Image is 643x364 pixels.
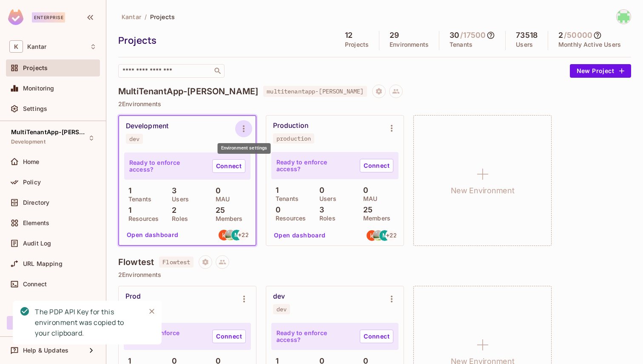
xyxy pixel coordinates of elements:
button: Environment settings [383,291,400,308]
div: production [276,135,311,142]
p: 0 [315,186,324,195]
div: Development [126,122,168,130]
p: MAU [359,195,377,202]
li: / [145,13,147,21]
span: + 22 [238,232,248,238]
p: 2 Environments [118,101,631,107]
div: dev [273,292,285,301]
p: Members [359,215,390,222]
span: Connect [23,281,47,288]
span: Projects [150,13,175,21]
span: MultiTenantApp-[PERSON_NAME] [11,129,88,135]
img: mk4mbgp@gmail.com [225,230,236,240]
span: M [382,232,387,238]
a: Connect [212,159,245,173]
span: + 22 [386,232,396,238]
button: Environment settings [235,120,252,137]
a: Connect [360,159,393,172]
p: Tenants [450,41,472,48]
h1: New Environment [451,184,515,197]
p: Tenants [124,196,151,203]
p: Environments [390,41,429,48]
span: Workspace: Kantar [27,43,46,50]
p: 0 [271,206,281,214]
p: Users [516,41,533,48]
h5: 12 [345,31,353,40]
div: dev [276,306,287,313]
span: Policy [23,179,41,186]
p: 25 [359,206,373,214]
p: Ready to enforce access? [276,159,353,172]
span: Kantar [122,13,141,21]
img: mk4mbgp@gmail.com [373,230,384,241]
p: Users [168,196,189,203]
span: Projects [23,65,48,71]
h5: / 50000 [564,31,592,40]
div: Production [273,121,308,130]
p: Tenants [271,195,299,202]
p: 2 Environments [118,271,631,278]
img: ritik.gariya@kantar.com [617,10,631,24]
img: getkumareshan@gmail.com [367,230,377,241]
p: 25 [211,206,225,214]
p: MAU [211,196,230,203]
a: Connect [212,330,246,343]
img: getkumareshan@gmail.com [219,230,229,240]
span: multitenantapp-[PERSON_NAME] [263,86,367,97]
p: Ready to enforce access? [129,330,205,343]
img: SReyMgAAAABJRU5ErkJggg== [8,9,23,25]
p: Monthly Active Users [558,41,621,48]
button: Close [145,305,158,318]
div: Environment settings [218,143,271,154]
h4: Flowtest [118,257,154,267]
p: 3 [168,186,176,195]
h5: 30 [450,31,459,40]
p: Members [211,215,243,222]
button: New Project [570,64,631,78]
button: Environment settings [236,291,253,308]
span: Project settings [199,260,212,268]
p: 1 [124,206,131,214]
h5: 73518 [516,31,538,40]
button: Environment settings [383,120,400,137]
div: Enterprise [32,12,65,23]
span: Audit Log [23,240,51,247]
div: The PDP API Key for this environment was copied to your clipboard. [35,307,139,339]
p: Projects [345,41,369,48]
p: 0 [359,186,368,195]
div: Prod [125,292,141,301]
p: 1 [124,186,131,195]
h4: MultiTenantApp-[PERSON_NAME] [118,86,258,96]
p: 3 [315,206,324,214]
div: dev [129,135,139,142]
span: Flowtest [159,257,193,268]
p: 0 [211,186,221,195]
p: Users [315,195,336,202]
h5: / 17500 [460,31,486,40]
span: Home [23,158,40,165]
p: Resources [124,215,159,222]
h5: 2 [558,31,563,40]
span: K [9,40,23,53]
div: Projects [118,34,330,47]
span: Elements [23,220,49,226]
span: Directory [23,199,49,206]
p: Roles [315,215,336,222]
p: 2 [168,206,176,214]
p: Resources [271,215,306,222]
span: Project settings [372,89,386,97]
span: URL Mapping [23,260,63,267]
p: 1 [271,186,279,195]
p: Ready to enforce access? [129,159,205,173]
a: Connect [360,330,393,343]
button: Open dashboard [270,229,329,242]
p: Roles [168,215,188,222]
span: M [234,232,239,238]
h5: 29 [390,31,399,40]
span: Development [11,138,46,145]
button: Open dashboard [123,228,182,242]
span: Settings [23,105,47,112]
span: Monitoring [23,85,54,92]
p: Ready to enforce access? [276,330,353,343]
